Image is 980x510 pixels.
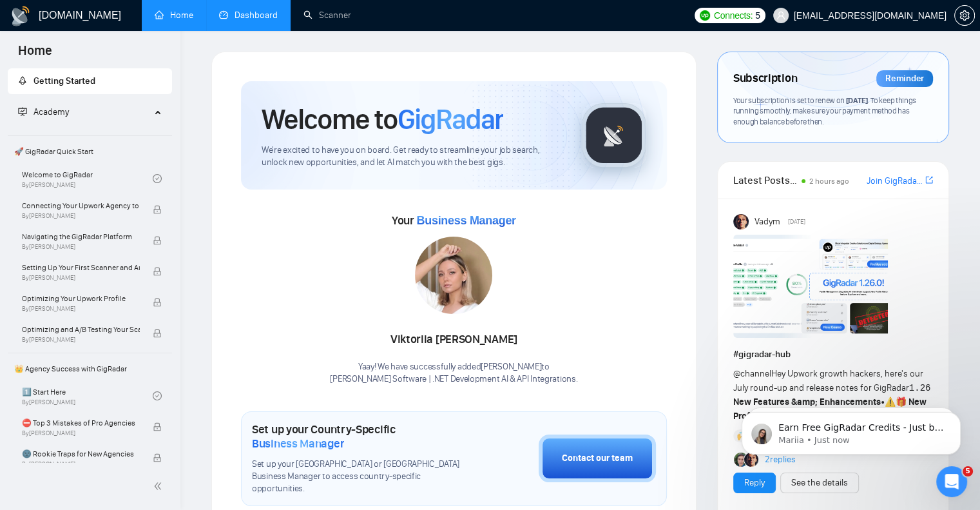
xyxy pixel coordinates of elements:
[582,103,646,168] img: gigradar-logo.png
[809,177,849,186] span: 2 hours ago
[733,172,798,188] span: Latest Posts from the GigRadar Community
[733,368,771,379] span: @channel
[22,447,140,460] span: 🌚 Rookie Traps for New Agencies
[714,8,753,23] span: Connects:
[155,10,193,21] a: homeHome
[22,417,140,429] span: ⛔ Top 3 Mistakes of Pro Agencies
[18,107,27,116] span: fund-projection-screen
[733,348,933,362] h1: # gigradar-hub
[8,41,62,68] span: Home
[22,382,153,410] a: 1️⃣ Start HereBy[PERSON_NAME]
[18,76,27,85] span: rocket
[780,473,859,493] button: See the details
[733,473,776,493] button: Reply
[303,10,351,21] a: searchScanner
[562,451,633,466] div: Contact our team
[22,274,140,282] span: By [PERSON_NAME]
[925,174,933,186] a: export
[755,8,760,23] span: 5
[867,174,923,188] a: Join GigRadar Slack Community
[415,237,492,314] img: 1686859828830-18.jpg
[539,435,656,482] button: Contact our team
[8,68,172,94] li: Getting Started
[791,476,848,490] a: See the details
[22,212,140,220] span: By [PERSON_NAME]
[153,267,162,276] span: lock
[963,466,973,476] span: 5
[22,199,140,212] span: Connecting Your Upwork Agency to GigRadar
[876,70,933,87] div: Reminder
[722,385,980,475] iframe: Intercom notifications message
[18,106,69,117] span: Academy
[754,215,780,229] span: Vadym
[22,429,140,437] span: By [PERSON_NAME]
[788,216,805,228] span: [DATE]
[153,453,162,462] span: lock
[398,102,503,137] span: GigRadar
[153,205,162,214] span: lock
[22,243,140,251] span: By [PERSON_NAME]
[330,373,577,386] p: [PERSON_NAME] Software | .NET Development AI & API Integrations .
[153,329,162,338] span: lock
[733,68,797,90] span: Subscription
[700,10,710,21] img: upwork-logo.png
[153,174,162,183] span: check-circle
[846,95,868,105] span: [DATE]
[330,329,577,351] div: Viktoriia [PERSON_NAME]
[9,139,171,164] span: 🚀 GigRadar Quick Start
[153,391,162,400] span: check-circle
[22,323,140,336] span: Optimizing and A/B Testing Your Scanner for Better Results
[954,5,975,26] button: setting
[22,261,140,274] span: Setting Up Your First Scanner and Auto-Bidder
[744,476,765,490] a: Reply
[733,214,749,230] img: Vadym
[252,458,474,495] span: Set up your [GEOGRAPHIC_DATA] or [GEOGRAPHIC_DATA] Business Manager to access country-specific op...
[22,305,140,313] span: By [PERSON_NAME]
[22,164,153,193] a: Welcome to GigRadarBy[PERSON_NAME]
[252,436,344,451] span: Business Manager
[22,292,140,305] span: Optimizing Your Upwork Profile
[733,368,931,422] span: Hey Upwork growth hackers, here's our July round-up and release notes for GigRadar • is your prof...
[262,102,503,137] h1: Welcome to
[925,175,933,185] span: export
[22,460,140,468] span: By [PERSON_NAME]
[34,75,95,86] span: Getting Started
[936,466,967,497] iframe: Intercom live chat
[153,236,162,245] span: lock
[909,383,931,393] code: 1.26
[22,336,140,344] span: By [PERSON_NAME]
[10,6,31,26] img: logo
[219,10,278,21] a: dashboardDashboard
[22,230,140,243] span: Navigating the GigRadar Platform
[153,480,166,493] span: double-left
[776,11,785,20] span: user
[392,213,516,228] span: Your
[153,422,162,431] span: lock
[954,10,975,21] a: setting
[262,144,561,169] span: We're excited to have you on board. Get ready to streamline your job search, unlock new opportuni...
[330,361,577,386] div: Yaay! We have successfully added [PERSON_NAME] to
[416,214,515,227] span: Business Manager
[252,422,474,451] h1: Set up your Country-Specific
[153,298,162,307] span: lock
[9,356,171,382] span: 👑 Agency Success with GigRadar
[34,106,69,117] span: Academy
[733,95,916,126] span: Your subscription is set to renew on . To keep things running smoothly, make sure your payment me...
[733,235,888,338] img: F09AC4U7ATU-image.png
